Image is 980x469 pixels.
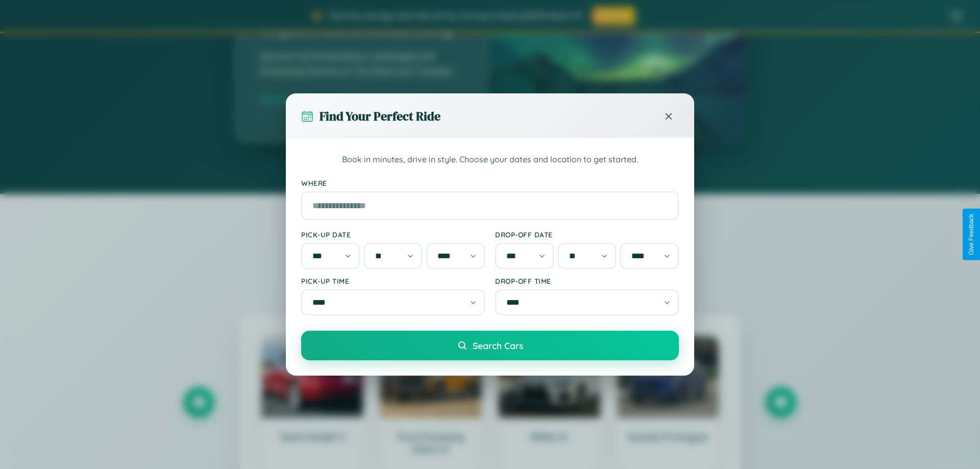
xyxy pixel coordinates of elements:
label: Drop-off Date [495,230,679,239]
button: Search Cars [301,331,679,360]
h3: Find Your Perfect Ride [320,108,440,125]
label: Drop-off Time [495,277,679,285]
label: Pick-up Date [301,230,485,239]
span: Search Cars [473,340,523,351]
p: Book in minutes, drive in style. Choose your dates and location to get started. [301,153,679,166]
label: Pick-up Time [301,277,485,285]
label: Where [301,179,679,187]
